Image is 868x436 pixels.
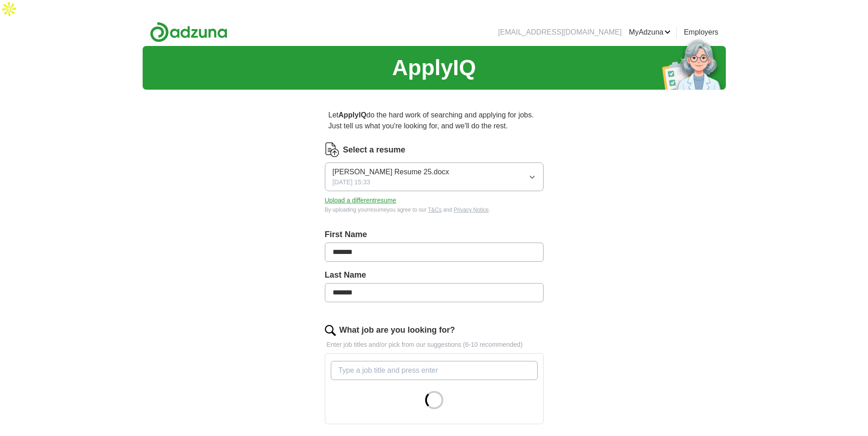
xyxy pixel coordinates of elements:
[325,196,396,205] button: Upload a differentresume
[339,324,455,336] label: What job are you looking for?
[325,325,336,336] img: search.png
[684,27,719,38] a: Employers
[392,51,476,84] h1: ApplyIQ
[333,177,370,187] span: [DATE] 15:33
[629,27,671,38] a: MyAdzuna
[331,361,538,380] input: Type a job title and press enter
[325,269,544,281] label: Last Name
[454,207,489,213] a: Privacy Notice
[339,111,366,119] strong: ApplyIQ
[333,167,449,177] span: [PERSON_NAME] Resume 25.docx
[325,206,544,214] div: By uploading your resume you agree to our and .
[325,228,544,241] label: First Name
[498,27,621,38] li: [EMAIL_ADDRESS][DOMAIN_NAME]
[325,162,544,191] button: [PERSON_NAME] Resume 25.docx[DATE] 15:33
[325,340,544,350] p: Enter job titles and/or pick from our suggestions (6-10 recommended)
[428,207,442,213] a: T&Cs
[343,144,406,156] label: Select a resume
[325,106,544,135] p: Let do the hard work of searching and applying for jobs. Just tell us what you're looking for, an...
[150,22,227,42] img: Adzuna logo
[325,142,339,157] img: CV Icon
